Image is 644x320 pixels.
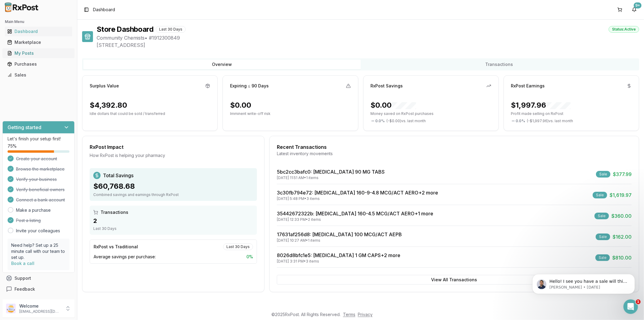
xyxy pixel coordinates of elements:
[16,197,65,203] span: Connect a bank account
[97,41,639,49] span: [STREET_ADDRESS]
[516,119,525,123] span: 0.0 %
[277,275,632,285] button: View All Transactions
[230,83,269,89] div: Expiring ≤ 90 Days
[8,136,69,142] p: Let's finish your setup first!
[612,254,632,261] span: $810.00
[7,39,70,45] div: Marketplace
[611,212,632,220] span: $360.00
[371,111,491,116] p: Money saved on RxPost purchases
[19,309,61,314] p: [EMAIL_ADDRESS][DOMAIN_NAME]
[5,19,72,24] h2: Main Menu
[16,207,51,213] a: Make a purchase
[90,143,257,151] div: RxPost Impact
[230,111,351,116] p: Imminent write-off risk
[277,217,433,222] div: [DATE] 12:33 PM • 2 items
[16,217,41,224] span: Post a listing
[277,211,433,217] a: 35442672322b: [MEDICAL_DATA] 160-4.5 MCG/ACT AERO+1 more
[277,231,402,237] a: 17631af256d8: [MEDICAL_DATA] 100 MCG/ACT AEPB
[101,209,128,215] span: Transactions
[610,191,632,199] span: $1,619.97
[8,143,17,149] span: 75 %
[2,59,75,69] button: Purchases
[97,24,153,34] h1: Store Dashboard
[361,60,638,69] button: Transactions
[623,299,638,314] iframe: Intercom live chat
[90,152,257,158] div: How RxPost is helping your pharmacy
[246,254,253,260] span: 0 %
[277,259,400,264] div: [DATE] 3:31 PM • 3 items
[2,284,75,295] button: Feedback
[90,100,127,110] div: $4,392.80
[2,27,75,36] button: Dashboard
[277,196,438,201] div: [DATE] 5:48 PM • 3 items
[2,48,75,58] button: My Posts
[230,100,251,110] div: $0.00
[277,252,400,258] a: 8026d8bfc1e5: [MEDICAL_DATA] 1 GM CAPS+2 more
[93,7,115,13] nav: breadcrumb
[277,151,632,157] div: Latest inventory movements
[371,100,416,110] div: $0.00
[156,26,186,33] div: Last 30 Days
[594,213,609,219] div: Sale
[277,190,438,196] a: 3c30fb794e72: [MEDICAL_DATA] 160-9-4.8 MCG/ACT AERO+2 more
[11,261,34,266] a: Book a call
[103,172,133,179] span: Total Savings
[523,261,644,304] iframe: Intercom notifications message
[16,166,65,172] span: Browse the marketplace
[93,217,253,225] div: 2
[609,26,639,33] div: Status: Active
[511,111,632,116] p: Profit made selling on RxPost
[5,59,72,70] a: Purchases
[7,61,70,67] div: Purchases
[596,233,610,240] div: Sale
[14,286,35,292] span: Feedback
[2,38,75,47] button: Marketplace
[2,70,75,80] button: Sales
[277,143,632,151] div: Recent Transactions
[5,26,72,37] a: Dashboard
[376,119,385,123] span: 0.0 %
[11,242,66,260] p: Need help? Set up a 25 minute call with our team to set up.
[5,37,72,48] a: Marketplace
[93,181,253,191] div: $60,768.68
[90,111,210,116] p: Idle dollars that could be sold / transferred
[94,254,156,260] span: Average savings per purchase:
[596,171,610,178] div: Sale
[93,192,253,197] div: Combined savings and earnings through RxPost
[223,243,253,250] div: Last 30 Days
[358,312,373,317] a: Privacy
[93,226,253,231] div: Last 30 Days
[94,244,138,250] div: RxPost vs Traditional
[636,299,641,304] span: 1
[630,5,639,15] button: 9+
[5,48,72,59] a: My Posts
[613,233,632,240] span: $162.00
[634,2,642,8] div: 9+
[593,192,607,198] div: Sale
[613,171,632,178] span: $377.99
[595,254,610,261] div: Sale
[527,119,573,123] span: ( - $1,997.96 ) vs. last month
[16,156,57,162] span: Create your account
[277,169,385,175] a: 5bc2cc3bafc0: [MEDICAL_DATA] 90 MG TABS
[16,176,57,182] span: Verify your business
[16,228,60,234] a: Invite your colleagues
[2,273,75,284] button: Support
[97,34,639,41] span: Community Chemists • # 1912300849
[5,70,72,80] a: Sales
[277,175,385,180] div: [DATE] 11:51 AM • 1 items
[83,60,361,69] button: Overview
[6,304,16,313] img: User avatar
[387,119,426,123] span: ( - $0.00 ) vs. last month
[7,50,70,56] div: My Posts
[371,83,403,89] div: RxPost Savings
[277,238,402,243] div: [DATE] 10:27 AM • 1 items
[511,100,571,110] div: $1,997.96
[16,187,65,193] span: Verify beneficial owners
[93,7,115,13] span: Dashboard
[343,312,355,317] a: Terms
